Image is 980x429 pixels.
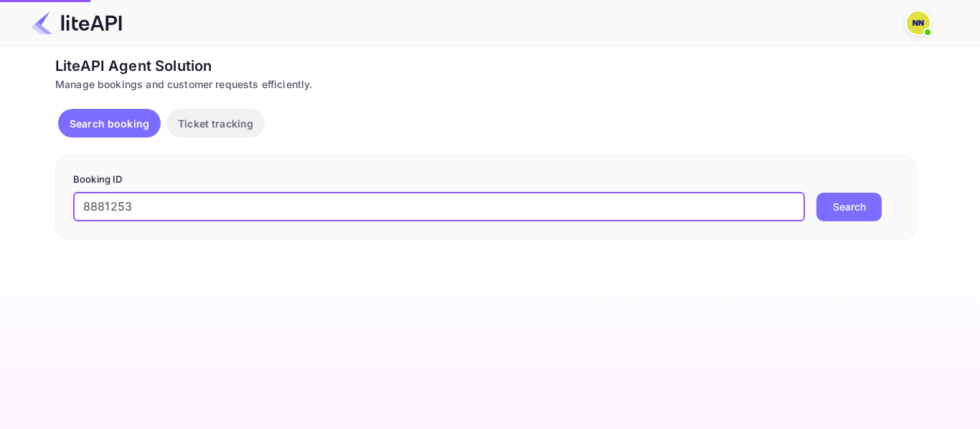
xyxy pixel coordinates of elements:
img: LiteAPI Logo [32,11,122,34]
div: LiteAPI Agent Solution [55,55,916,77]
input: Enter Booking ID (e.g., 63782194) [73,193,805,221]
div: Manage bookings and customer requests efficiently. [55,77,916,92]
p: Booking ID [73,173,898,187]
button: Search [816,193,882,221]
p: Search booking [70,116,149,131]
p: Ticket tracking [178,116,253,131]
img: N/A N/A [907,11,930,34]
